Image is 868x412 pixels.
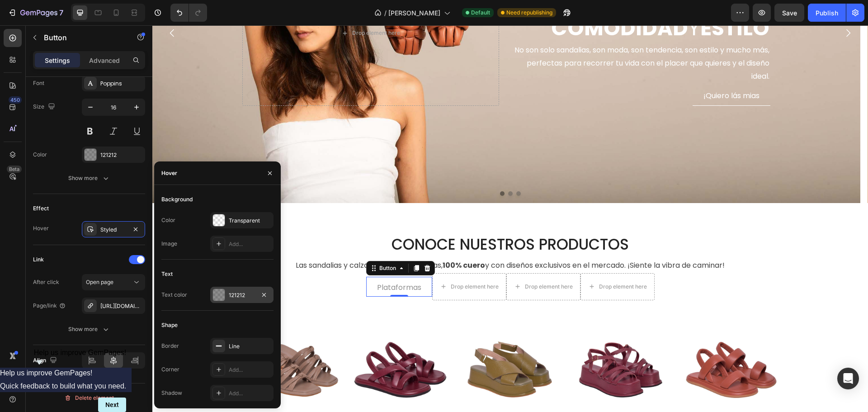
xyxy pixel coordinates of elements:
[290,235,333,245] strong: 100% cuero
[471,9,490,17] span: Default
[88,234,628,247] p: Las sandalias y calzado que tanto deseas, y con diseños exclusivos en el mercado. ¡Siente la vibr...
[356,166,360,170] button: Dot
[89,56,120,65] p: Advanced
[161,342,179,350] div: Border
[34,349,127,356] span: Help us improve GemPages!
[68,174,110,183] div: Show more
[348,166,352,170] button: Dot
[526,289,629,392] a: AMBER
[362,19,617,57] p: No son solo sandalias, son moda, son tendencia, son estilo y mucho más, perfectas para recorrer t...
[33,79,44,87] div: Font
[100,80,143,88] div: Poppins
[9,96,22,104] div: 450
[774,4,804,22] button: Save
[161,321,178,329] div: Shape
[373,258,420,265] div: Drop element here
[100,302,143,310] div: [URL][DOMAIN_NAME]
[197,289,299,392] a: JUNIA
[161,291,187,299] div: Text color
[816,8,838,18] div: Publish
[229,366,271,374] div: Add...
[782,9,797,17] span: Save
[161,365,179,374] div: Corner
[200,4,248,11] div: Drop element here
[388,8,440,18] span: [PERSON_NAME]
[34,349,127,368] button: Show survey - Help us improve GemPages!
[307,289,409,392] a: LUNA
[161,216,175,224] div: Color
[447,258,495,265] div: Drop element here
[161,240,177,248] div: Image
[100,151,143,159] div: 121212
[33,204,49,213] div: Effect
[87,209,629,229] h2: CONOCE NUESTROS PRODUCTOS
[86,279,113,285] span: Open page
[229,217,271,225] div: Transparent
[33,278,59,286] div: After click
[161,389,182,397] div: Shadow
[225,259,269,266] div: Rich Text Editor. Editing area: main
[161,270,173,278] div: Text
[33,256,44,264] div: Link
[808,4,846,22] button: Publish
[214,253,280,271] a: Rich Text Editor. Editing area: main
[229,389,271,398] div: Add...
[44,32,121,43] p: Button
[506,9,552,17] span: Need republishing
[225,259,269,266] p: Plataformas
[33,302,66,310] div: Page/link
[364,166,368,170] button: Dot
[33,101,57,113] div: Size
[4,4,67,22] button: 7
[33,224,49,232] div: Hover
[161,169,177,177] div: Hover
[87,289,189,392] a: FAELA
[837,368,859,389] div: Open Intercom Messenger
[416,289,519,392] a: SERENNA
[68,325,110,334] div: Show more
[229,240,271,248] div: Add...
[7,166,22,173] div: Beta
[225,239,245,247] div: Button
[33,321,145,337] button: Show more
[551,66,607,76] p: ¡Quiero lás mias
[170,4,207,22] div: Undo/Redo
[384,8,387,18] span: /
[229,342,271,350] div: Line
[161,195,193,204] div: Background
[33,151,47,159] div: Color
[82,274,145,290] button: Open page
[298,258,346,265] div: Drop element here
[33,170,145,186] button: Show more
[229,291,255,299] div: 121212
[45,56,70,65] p: Settings
[100,226,127,234] div: Styled
[59,7,63,18] p: 7
[152,25,868,412] iframe: Design area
